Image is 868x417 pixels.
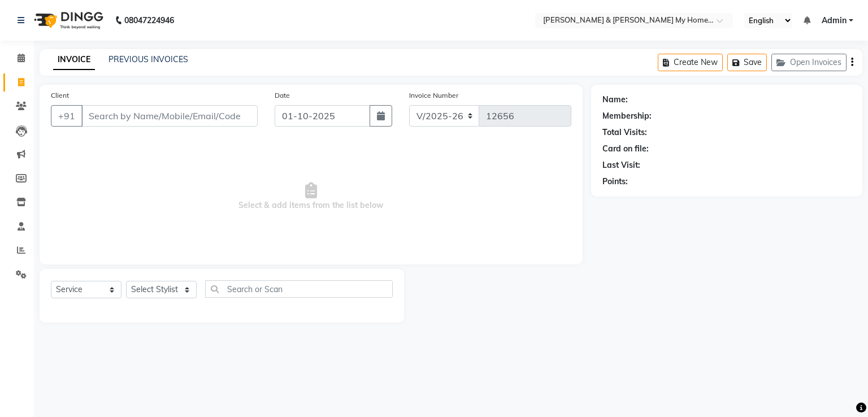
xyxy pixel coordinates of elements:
[771,54,847,71] button: Open Invoices
[602,176,628,188] div: Points:
[51,140,571,253] span: Select & add items from the list below
[602,127,647,138] div: Total Visits:
[602,94,628,106] div: Name:
[409,90,458,101] label: Invoice Number
[205,280,393,298] input: Search or Scan
[602,143,649,155] div: Card on file:
[29,5,106,36] img: logo
[275,90,290,101] label: Date
[124,5,174,36] b: 08047224946
[81,105,258,127] input: Search by Name/Mobile/Email/Code
[822,15,847,27] span: Admin
[51,105,83,127] button: +91
[108,54,188,64] a: PREVIOUS INVOICES
[53,50,95,70] a: INVOICE
[727,54,767,71] button: Save
[658,54,723,71] button: Create New
[602,159,640,171] div: Last Visit:
[51,90,69,101] label: Client
[602,110,652,122] div: Membership:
